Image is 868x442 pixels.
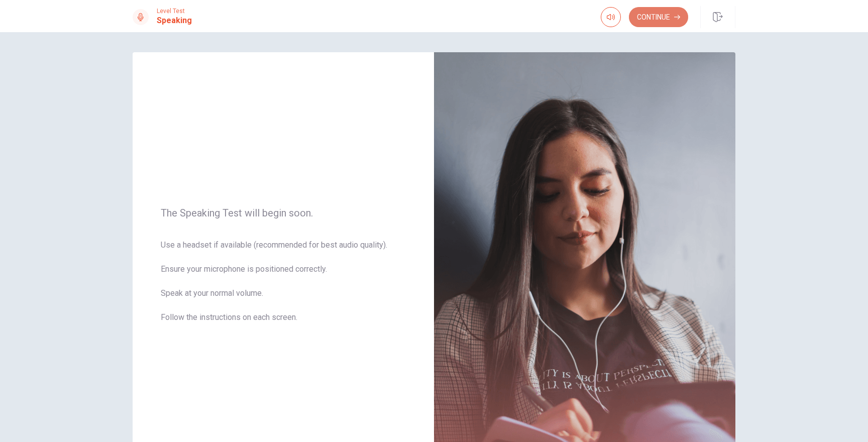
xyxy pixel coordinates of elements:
button: Continue [629,7,688,27]
span: The Speaking Test will begin soon. [161,207,406,219]
span: Level Test [157,8,192,15]
h1: Speaking [157,15,192,27]
span: Use a headset if available (recommended for best audio quality). Ensure your microphone is positi... [161,239,406,336]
